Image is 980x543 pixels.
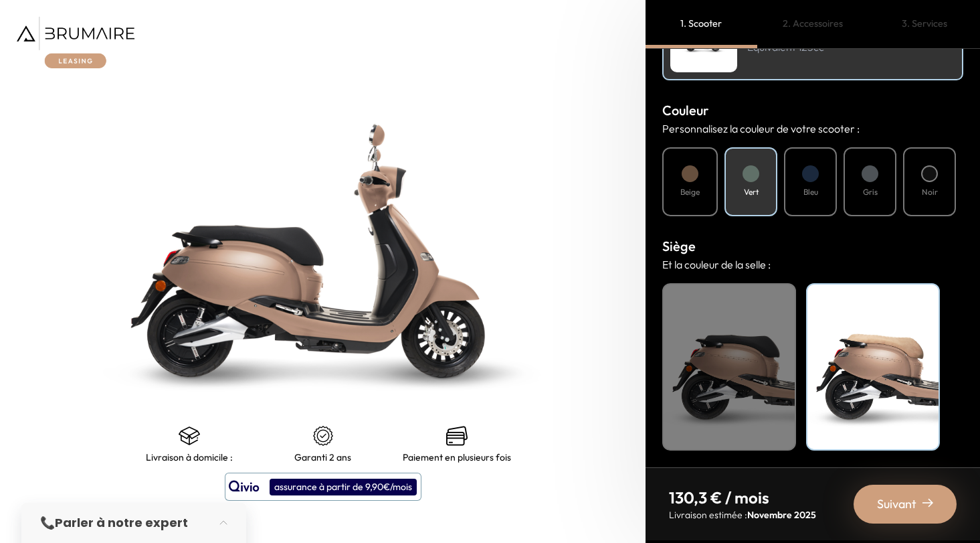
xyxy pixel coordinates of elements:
h4: Beige [814,291,932,309]
span: Novembre 2025 [747,509,816,521]
h4: Gris [863,186,878,198]
h4: Vert [744,186,759,198]
img: right-arrow-2.png [922,497,933,508]
p: 130,3 € / mois [669,487,816,508]
img: logo qivio [229,479,260,495]
h4: Beige [680,186,700,198]
img: credit-cards.png [446,425,468,447]
h4: Noir [670,291,788,309]
span: Suivant [877,495,916,514]
h3: Siège [662,236,963,256]
h4: Bleu [803,186,818,198]
div: assurance à partir de 9,90€/mois [270,479,417,495]
p: Livraison à domicile : [146,452,233,463]
h3: Couleur [662,100,963,121]
img: Brumaire Leasing [17,17,134,68]
p: Livraison estimée : [669,508,816,522]
p: Et la couleur de la selle : [662,256,963,273]
img: certificat-de-garantie.png [312,425,334,447]
p: Personnalisez la couleur de votre scooter : [662,121,963,137]
p: Paiement en plusieurs fois [403,452,511,463]
img: shipping.png [179,425,200,447]
button: assurance à partir de 9,90€/mois [225,473,421,501]
p: Garanti 2 ans [294,452,351,463]
h4: Noir [922,186,938,198]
